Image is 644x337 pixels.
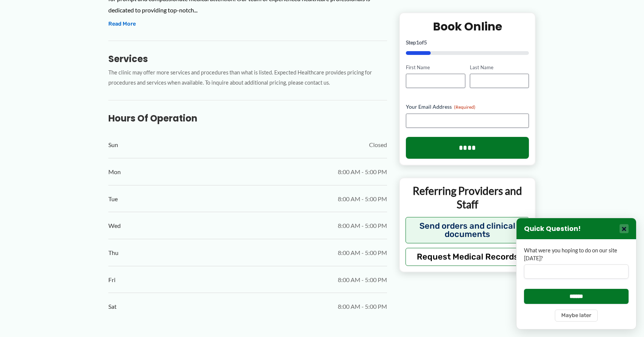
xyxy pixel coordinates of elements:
span: 8:00 AM - 5:00 PM [338,274,387,285]
button: Close [620,224,629,233]
h3: Quick Question! [524,225,581,233]
span: 8:00 AM - 5:00 PM [338,166,387,178]
span: Closed [369,139,387,150]
button: Maybe later [555,310,598,322]
h3: Services [108,53,387,65]
p: Step of [406,39,529,45]
span: 8:00 AM - 5:00 PM [338,193,387,205]
span: 5 [424,39,427,45]
button: Send orders and clinical documents [406,217,529,243]
span: Mon [108,166,121,178]
h3: Hours of Operation [108,112,387,124]
span: Thu [108,247,118,258]
span: 1 [416,39,419,45]
h2: Book Online [406,19,529,33]
label: First Name [406,64,465,71]
span: 8:00 AM - 5:00 PM [338,220,387,231]
span: Sat [108,301,117,312]
label: Your Email Address [406,103,529,111]
span: 8:00 AM - 5:00 PM [338,301,387,312]
span: 8:00 AM - 5:00 PM [338,247,387,258]
span: Sun [108,139,118,150]
label: Last Name [470,64,529,71]
p: The clinic may offer more services and procedures than what is listed. Expected Healthcare provid... [108,68,387,88]
button: Read More [108,20,136,29]
span: Fri [108,274,115,285]
p: Referring Providers and Staff [406,184,529,211]
button: Request Medical Records [406,247,529,266]
span: (Required) [454,104,475,110]
span: Wed [108,220,121,231]
label: What were you hoping to do on our site [DATE]? [524,247,629,262]
span: Tue [108,193,118,205]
